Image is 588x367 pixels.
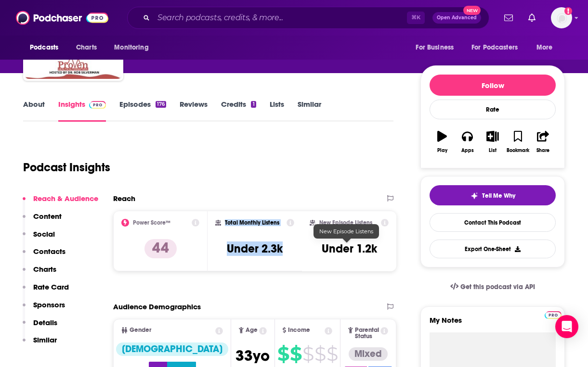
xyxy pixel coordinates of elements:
[227,241,283,256] h3: Under 2.3k
[58,100,106,122] a: InsightsPodchaser Pro
[507,148,529,153] div: Bookmark
[349,347,388,361] div: Mixed
[246,327,258,333] span: Age
[460,283,535,291] span: Get this podcast via API
[235,346,270,365] span: 33 yo
[470,192,478,200] img: tell me why sparkle
[156,101,166,108] div: 176
[23,212,62,229] button: Content
[23,38,71,57] button: open menu
[536,41,553,54] span: More
[319,228,373,235] span: New Episode Listens
[505,125,530,159] button: Bookmark
[23,318,57,336] button: Details
[545,311,562,319] img: Podchaser Pro
[23,247,65,265] button: Contacts
[33,194,98,203] p: Reach & Audience
[455,125,480,159] button: Apps
[327,346,338,362] span: $
[23,100,45,122] a: About
[531,125,556,159] button: Share
[180,100,208,122] a: Reviews
[416,41,454,54] span: For Business
[302,346,314,362] span: $
[89,101,106,109] img: Podchaser Pro
[127,7,489,29] div: Search podcasts, credits, & more...
[33,300,65,309] p: Sponsors
[76,41,97,54] span: Charts
[430,125,455,159] button: Play
[471,41,518,54] span: For Podcasters
[530,38,565,57] button: open menu
[551,7,572,28] img: User Profile
[298,100,321,122] a: Similar
[33,335,57,344] p: Similar
[430,316,556,332] label: My Notes
[23,194,98,212] button: Reach & Audience
[33,229,55,239] p: Social
[536,148,549,153] div: Share
[430,75,556,96] button: Follow
[130,327,151,333] span: Gender
[482,192,515,200] span: Tell Me Why
[545,310,562,319] a: Pro website
[407,12,425,24] span: ⌘ K
[463,6,481,15] span: New
[119,100,166,122] a: Episodes176
[116,342,228,356] div: [DEMOGRAPHIC_DATA]
[480,125,505,159] button: List
[113,194,135,203] h2: Reach
[461,148,474,153] div: Apps
[23,229,55,247] button: Social
[33,282,69,291] p: Rate Card
[133,219,170,226] h2: Power Score™
[443,275,543,299] a: Get this podcast via API
[114,41,148,54] span: Monitoring
[489,148,497,153] div: List
[409,38,466,57] button: open menu
[314,346,326,362] span: $
[500,10,517,26] a: Show notifications dropdown
[288,327,310,333] span: Income
[355,327,379,340] span: Parental Status
[430,100,556,119] div: Rate
[277,346,289,362] span: $
[30,41,58,54] span: Podcasts
[432,12,481,24] button: Open AdvancedNew
[33,265,56,274] p: Charts
[319,219,372,226] h2: New Episode Listens
[33,212,62,221] p: Content
[465,38,532,57] button: open menu
[144,239,177,258] p: 44
[16,9,108,27] img: Podchaser - Follow, Share and Rate Podcasts
[23,160,110,175] h1: Podcast Insights
[107,38,161,57] button: open menu
[221,100,256,122] a: Credits1
[270,100,284,122] a: Lists
[290,346,301,362] span: $
[23,300,65,318] button: Sponsors
[251,101,256,108] div: 1
[430,240,556,258] button: Export One-Sheet
[23,335,57,353] button: Similar
[70,38,103,57] a: Charts
[322,241,377,256] h3: Under 1.2k
[33,247,65,256] p: Contacts
[154,10,407,25] input: Search podcasts, credits, & more...
[551,7,572,28] span: Logged in as alignPR
[437,148,447,153] div: Play
[430,213,556,232] a: Contact This Podcast
[430,185,556,205] button: tell me why sparkleTell Me Why
[551,7,572,28] button: Show profile menu
[225,219,279,226] h2: Total Monthly Listens
[437,15,477,20] span: Open Advanced
[113,302,201,311] h2: Audience Demographics
[33,318,57,327] p: Details
[23,265,56,282] button: Charts
[23,282,69,300] button: Rate Card
[564,7,572,15] svg: Add a profile image
[555,315,578,338] div: Open Intercom Messenger
[524,10,539,26] a: Show notifications dropdown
